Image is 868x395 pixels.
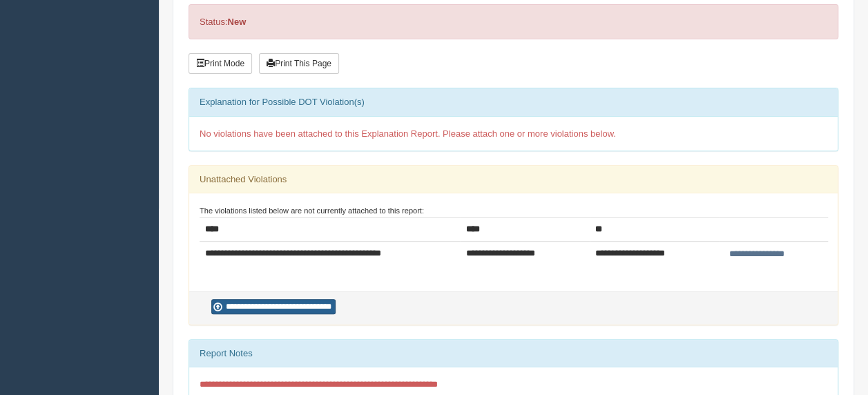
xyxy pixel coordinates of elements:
[189,4,838,39] div: Status:
[227,17,246,27] strong: New
[200,128,616,139] span: No violations have been attached to this Explanation Report. Please attach one or more violations...
[189,166,838,193] div: Unattached Violations
[189,340,838,367] div: Report Notes
[200,206,424,215] small: The violations listed below are not currently attached to this report:
[189,88,838,116] div: Explanation for Possible DOT Violation(s)
[259,53,339,74] button: Print This Page
[189,53,252,74] button: Print Mode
